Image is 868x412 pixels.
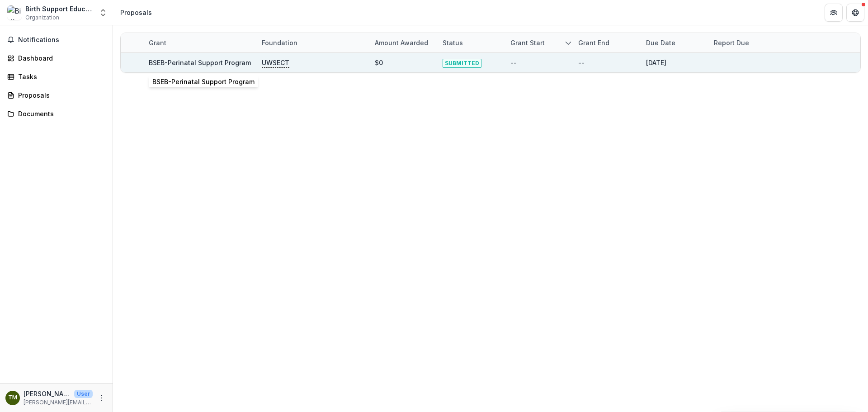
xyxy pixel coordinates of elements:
p: UWSECT [262,58,289,68]
div: Grant start [505,33,573,52]
div: Status [437,38,468,47]
div: Due Date [641,33,708,52]
div: Amount awarded [369,38,434,47]
p: [PERSON_NAME] [24,389,71,398]
a: Proposals [4,88,109,103]
p: [PERSON_NAME][EMAIL_ADDRESS][PERSON_NAME][DOMAIN_NAME] [24,398,93,407]
div: Tasks [18,72,102,81]
div: Report Due [708,33,776,52]
button: Partners [825,4,843,22]
div: [DATE] [646,58,666,67]
div: Grant [143,38,172,47]
button: Open entity switcher [97,4,109,22]
div: Grant end [573,33,641,52]
div: Documents [18,109,102,118]
div: Foundation [256,33,369,52]
div: Grant start [505,38,550,47]
a: BSEB-Perinatal Support Program [149,59,251,66]
div: Foundation [256,38,303,47]
img: Birth Support Education & Beyond [7,5,22,20]
div: Birth Support Education & Beyond [25,4,93,14]
span: Organization [25,14,59,22]
a: Dashboard [4,51,109,66]
div: $0 [375,58,383,67]
button: Get Help [846,4,864,22]
nav: breadcrumb [117,6,156,19]
div: Proposals [120,8,152,17]
div: -- [578,58,585,67]
div: Status [437,33,505,52]
div: Due Date [641,38,681,47]
button: More [96,393,107,403]
div: Grant [143,33,256,52]
span: SUBMITTED [443,59,481,68]
a: Documents [4,106,109,121]
p: User [74,390,93,398]
div: Dashboard [18,53,102,63]
a: Tasks [4,69,109,84]
div: Report Due [708,38,755,47]
div: Proposals [18,90,102,100]
button: Notifications [4,33,109,47]
div: Traci McComiskey [8,395,17,401]
svg: sorted descending [565,39,572,47]
span: Notifications [18,36,105,44]
div: -- [510,58,517,67]
div: Amount awarded [369,33,437,52]
div: Grant end [573,38,615,47]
